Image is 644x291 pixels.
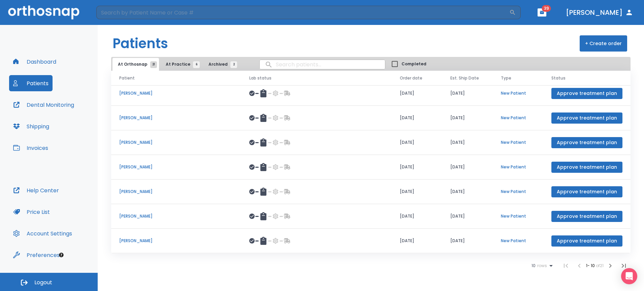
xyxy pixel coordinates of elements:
button: [PERSON_NAME] [563,6,636,19]
h1: Patients [112,33,168,54]
td: [DATE] [392,130,442,155]
button: Preferences [9,247,64,263]
button: Approve treatment plan [551,211,622,222]
td: [DATE] [442,180,493,204]
span: Logout [34,279,52,286]
td: [DATE] [442,106,493,130]
p: [PERSON_NAME] [119,189,233,195]
td: [DATE] [392,180,442,204]
p: [PERSON_NAME] [119,139,233,145]
button: Dashboard [9,54,60,70]
span: 1 - 10 [586,263,596,268]
button: Invoices [9,140,52,156]
span: of 21 [596,263,604,268]
td: [DATE] [442,204,493,229]
span: Status [551,75,566,81]
span: 39 [542,5,551,12]
td: [DATE] [442,229,493,253]
td: [DATE] [442,155,493,180]
p: New Patient [501,139,535,145]
p: [PERSON_NAME] [119,164,233,170]
button: Approve treatment plan [551,112,622,124]
button: Price List [9,204,54,220]
span: Order date [400,75,422,81]
button: Shipping [9,118,53,134]
input: Search by Patient Name or Case # [96,6,509,19]
p: New Patient [501,238,535,244]
p: [PERSON_NAME] [119,115,233,121]
p: New Patient [501,115,535,121]
button: Approve treatment plan [551,186,622,197]
div: Tooltip anchor [58,252,64,258]
p: New Patient [501,90,535,96]
div: tabs [112,58,240,71]
img: Orthosnap [8,5,79,19]
button: Help Center [9,182,63,198]
span: Archived [208,61,234,67]
span: 2 [230,61,237,68]
span: At Orthosnap [118,61,154,67]
button: Approve treatment plan [551,88,622,99]
button: Approve treatment plan [551,162,622,173]
span: Completed [401,61,426,67]
button: Approve treatment plan [551,235,622,247]
span: Patient [119,75,135,81]
td: [DATE] [442,81,493,106]
p: New Patient [501,213,535,219]
button: Approve treatment plan [551,137,622,148]
button: Account Settings [9,225,76,241]
td: [DATE] [392,204,442,229]
p: [PERSON_NAME] [119,213,233,219]
span: 21 [150,61,157,68]
p: [PERSON_NAME] [119,90,233,96]
input: search [260,58,385,71]
td: [DATE] [392,106,442,130]
td: [DATE] [442,130,493,155]
td: [DATE] [392,155,442,180]
button: + Create order [580,35,627,52]
p: New Patient [501,164,535,170]
p: New Patient [501,189,535,195]
span: rows [536,263,547,268]
span: 6 [193,61,200,68]
button: Dental Monitoring [9,97,78,113]
span: At Practice [166,61,196,67]
span: 10 [532,263,536,268]
span: Type [501,75,511,81]
div: Open Intercom Messenger [621,268,637,284]
span: Est. Ship Date [450,75,479,81]
td: [DATE] [392,229,442,253]
p: [PERSON_NAME] [119,238,233,244]
button: Patients [9,75,53,91]
span: Lab status [249,75,271,81]
td: [DATE] [392,81,442,106]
